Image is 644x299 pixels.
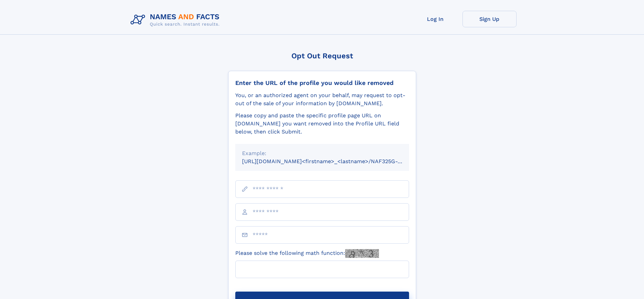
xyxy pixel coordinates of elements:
[235,79,409,87] div: Enter the URL of the profile you would like removed
[235,112,409,136] div: Please copy and paste the specific profile page URL on [DOMAIN_NAME] you want removed into the Pr...
[242,149,402,157] div: Example:
[235,249,379,258] label: Please solve the following math function:
[128,11,225,29] img: Logo Names and Facts
[228,52,416,60] div: Opt Out Request
[408,11,462,27] a: Log In
[235,91,409,108] div: You, or an authorized agent on your behalf, may request to opt-out of the sale of your informatio...
[242,158,422,165] small: [URL][DOMAIN_NAME]<firstname>_<lastname>/NAF325G-xxxxxxxx
[462,11,517,27] a: Sign Up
